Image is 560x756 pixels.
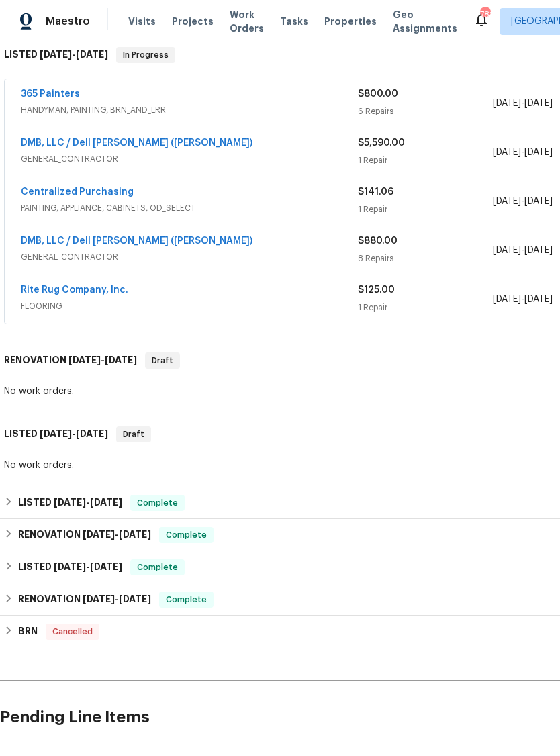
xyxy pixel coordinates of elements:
span: Complete [160,528,212,542]
span: - [493,293,553,306]
span: Tasks [280,17,308,26]
a: Centralized Purchasing [21,187,134,197]
span: [DATE] [83,530,115,539]
span: Cancelled [47,625,98,639]
span: [DATE] [119,594,151,604]
h6: RENOVATION [18,592,151,608]
span: [DATE] [493,197,521,206]
span: - [493,97,553,110]
div: 781 [480,8,489,21]
span: $141.06 [358,187,393,197]
span: Complete [160,593,212,606]
h6: LISTED [4,426,108,442]
span: [DATE] [68,355,101,365]
a: DMB, LLC / Dell [PERSON_NAME] ([PERSON_NAME]) [21,236,252,246]
span: Complete [132,496,183,510]
span: [DATE] [524,99,553,108]
span: [DATE] [524,246,553,255]
a: 365 Painters [21,89,80,99]
span: Visits [128,15,156,28]
div: 8 Repairs [358,252,493,265]
span: - [54,498,122,507]
span: [DATE] [493,246,521,255]
h6: LISTED [18,559,122,575]
span: [DATE] [493,148,521,157]
a: DMB, LLC / Dell [PERSON_NAME] ([PERSON_NAME]) [21,138,252,148]
span: $880.00 [358,236,398,246]
span: Complete [132,561,183,574]
h6: RENOVATION [4,352,137,369]
span: - [493,244,553,257]
span: - [40,50,108,59]
span: Work Orders [230,8,264,35]
div: 1 Repair [358,203,493,216]
span: GENERAL_CONTRACTOR [21,250,358,264]
h6: BRN [18,624,38,640]
span: Geo Assignments [393,8,457,35]
span: [DATE] [105,355,137,365]
span: - [493,146,553,159]
span: $5,590.00 [358,138,405,148]
span: Properties [324,15,377,28]
span: FLOORING [21,299,358,313]
span: Projects [172,15,214,28]
span: [DATE] [90,562,122,571]
span: $125.00 [358,285,395,295]
span: Draft [146,354,179,367]
span: [DATE] [119,530,151,539]
span: $800.00 [358,89,398,99]
span: [DATE] [54,498,86,507]
span: - [83,594,151,604]
span: [DATE] [493,295,521,304]
span: [DATE] [524,197,553,206]
span: - [40,429,108,438]
span: - [493,195,553,208]
span: [DATE] [493,99,521,108]
span: HANDYMAN, PAINTING, BRN_AND_LRR [21,103,358,117]
span: - [68,355,137,365]
span: Draft [118,428,150,441]
h6: RENOVATION [18,527,151,543]
h6: LISTED [18,495,122,511]
span: [DATE] [524,148,553,157]
a: Rite Rug Company, Inc. [21,285,128,295]
span: In Progress [118,48,174,62]
span: [DATE] [76,429,108,438]
span: [DATE] [524,295,553,304]
span: [DATE] [40,50,72,59]
span: [DATE] [40,429,72,438]
span: [DATE] [76,50,108,59]
span: GENERAL_CONTRACTOR [21,152,358,166]
div: 1 Repair [358,154,493,167]
span: Maestro [46,15,90,28]
span: - [83,530,151,539]
span: [DATE] [83,594,115,604]
span: - [54,562,122,571]
div: 1 Repair [358,301,493,314]
span: [DATE] [54,562,86,571]
div: 6 Repairs [358,105,493,118]
span: PAINTING, APPLIANCE, CABINETS, OD_SELECT [21,201,358,215]
span: [DATE] [90,498,122,507]
h6: LISTED [4,47,108,63]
